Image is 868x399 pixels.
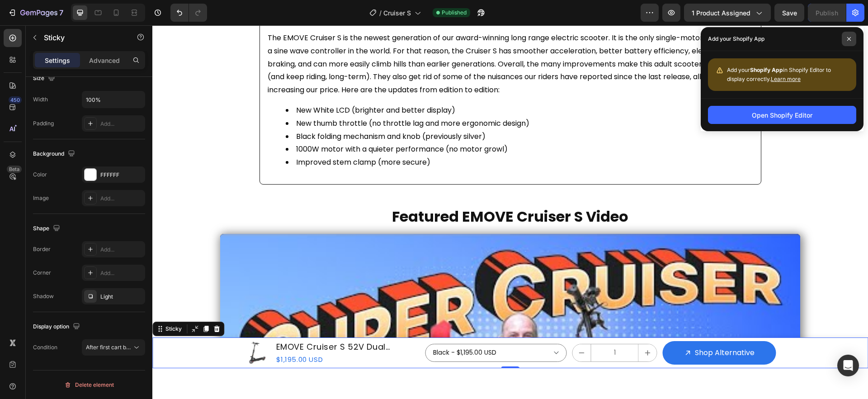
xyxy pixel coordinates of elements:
button: decrement [420,319,439,336]
div: Size [33,72,57,85]
p: Settings [45,56,70,65]
button: Open Shopify Editor [708,106,856,124]
div: Beta [7,166,22,173]
input: quantity [439,319,486,336]
button: Delete element [33,378,145,392]
p: 7 [59,7,63,18]
div: Color [33,171,47,179]
div: Corner [33,269,51,277]
strong: Shopify App [750,66,783,73]
button: 7 [4,4,67,22]
span: Cruiser S [383,8,411,18]
button: 1 product assigned [684,4,771,22]
input: Auto [82,91,145,108]
div: Undo/Redo [170,4,207,22]
div: Shadow [33,292,54,300]
button: increment [486,319,505,336]
div: Add... [100,269,143,277]
div: Condition [33,343,57,351]
span: 1 product assigned [692,8,750,18]
div: Shape [33,223,62,235]
div: Light [100,293,143,301]
span: Published [442,9,467,17]
span: / [379,8,382,18]
span: Save [782,9,797,17]
button: Save [774,4,804,22]
button: Learn more [771,75,801,84]
a: Shop Alternative [510,316,624,340]
div: Width [33,95,48,104]
div: Padding [33,119,54,128]
div: Add... [100,246,143,254]
div: Delete element [64,380,114,390]
div: Sticky [11,299,31,308]
button: After first cart button [82,339,145,356]
iframe: Design area [152,25,868,368]
span: After first cart button [86,344,139,351]
div: Add... [100,195,143,203]
div: 450 [9,96,22,104]
div: Image [33,194,49,202]
div: Background [33,148,77,160]
div: Publish [816,8,838,18]
span: Add your in Shopify Editor to display correctly. [727,66,831,82]
button: Publish [808,4,846,22]
p: Sticky [44,32,121,43]
div: FFFFFF [100,171,143,179]
div: Add... [100,120,143,128]
p: Shop Alternative [542,321,602,334]
p: Advanced [89,56,120,65]
div: Open Intercom Messenger [837,355,859,376]
p: Add your Shopify App [708,34,764,43]
div: Open Shopify Editor [752,110,812,120]
div: Border [33,245,51,253]
div: Display option [33,321,82,333]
